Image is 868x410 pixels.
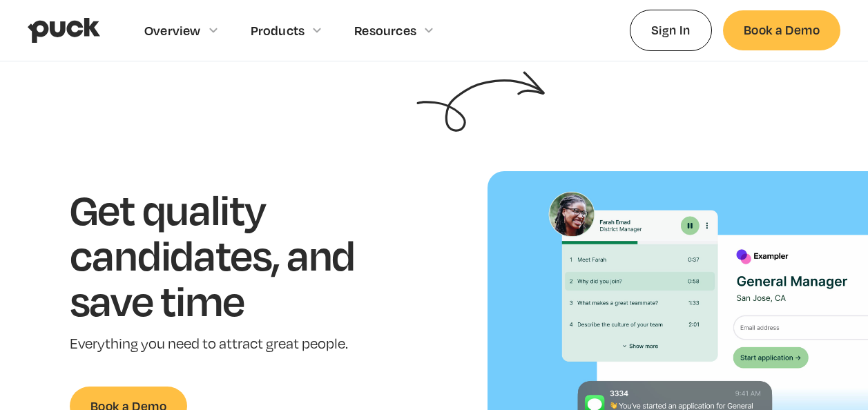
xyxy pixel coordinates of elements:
div: Overview [144,23,201,38]
a: Sign In [630,10,712,50]
h1: Get quality candidates, and save time [70,186,398,322]
p: Everything you need to attract great people. [70,334,398,354]
div: Resources [354,23,416,38]
div: Products [251,23,305,38]
a: Book a Demo [723,10,840,50]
